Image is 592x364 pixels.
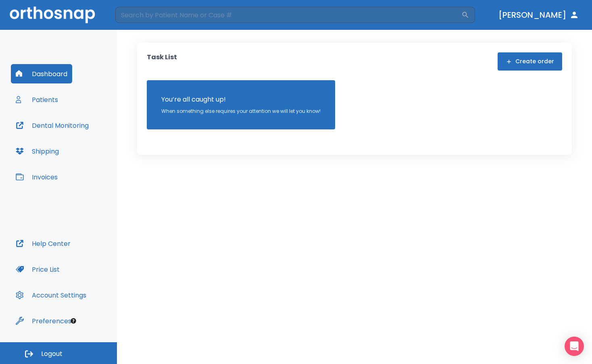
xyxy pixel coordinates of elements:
p: When something else requires your attention we will let you know! [161,108,321,115]
button: Invoices [11,167,63,187]
button: Account Settings [11,285,91,305]
span: Logout [41,349,63,358]
p: Task List [147,52,177,71]
button: [PERSON_NAME] [495,8,582,22]
div: Tooltip anchor [70,317,77,324]
button: Dashboard [11,64,72,83]
button: Create order [498,52,562,71]
img: Orthosnap [10,6,95,23]
button: Help Center [11,234,75,253]
button: Shipping [11,141,64,161]
p: You’re all caught up! [161,95,321,104]
button: Preferences [11,311,76,331]
input: Search by Patient Name or Case # [115,7,461,23]
button: Price List [11,260,65,279]
button: Dental Monitoring [11,116,94,135]
div: Open Intercom Messenger [565,337,584,356]
button: Patients [11,90,63,109]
